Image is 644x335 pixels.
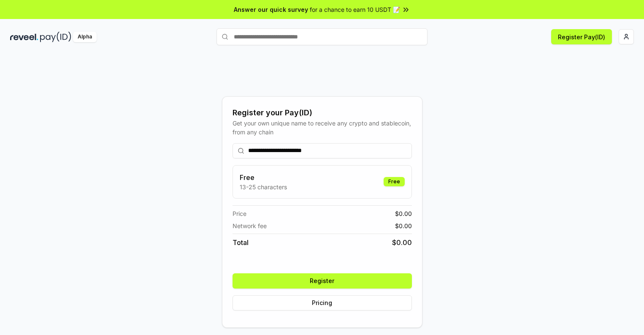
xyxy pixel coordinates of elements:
[240,182,287,191] p: 13-25 characters
[551,29,612,44] button: Register Pay(ID)
[233,295,412,310] button: Pricing
[392,237,412,248] span: $ 0.00
[384,177,405,186] div: Free
[233,209,246,218] span: Price
[233,107,412,119] div: Register your Pay(ID)
[10,32,38,42] img: reveel_dark
[73,32,97,42] div: Alpha
[310,5,400,14] span: for a chance to earn 10 USDT 📝
[233,119,412,136] div: Get your own unique name to receive any crypto and stablecoin, from any chain
[233,273,412,289] button: Register
[395,221,412,230] span: $ 0.00
[234,5,308,14] span: Answer our quick survey
[395,209,412,218] span: $ 0.00
[240,172,287,182] h3: Free
[40,32,71,42] img: pay_id
[233,221,267,230] span: Network fee
[233,237,249,248] span: Total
